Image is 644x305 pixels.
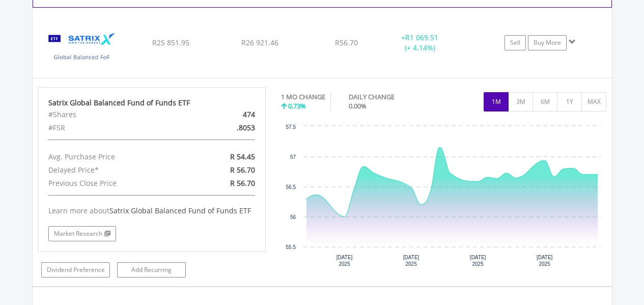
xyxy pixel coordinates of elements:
[288,101,306,110] span: 0.73%
[382,33,459,53] div: + (+ 4.14%)
[508,92,533,112] button: 3M
[533,92,557,112] button: 6M
[484,92,509,112] button: 1M
[41,108,189,121] div: #Shares
[557,92,582,112] button: 1Y
[241,38,278,47] span: R26 921.46
[286,184,296,190] text: 56.5
[109,206,251,215] span: Satrix Global Balanced Fund of Funds ETF
[41,163,189,177] div: Delayed Price*
[528,35,567,50] a: Buy More
[41,262,110,278] a: Dividend Preference
[286,124,296,130] text: 57.5
[152,38,189,47] span: R25 851.95
[230,152,255,161] span: R 54.45
[281,121,606,274] svg: Interactive chart
[349,101,367,110] span: 0.00%
[48,98,255,108] div: Satrix Global Balanced Fund of Funds ETF
[349,92,430,102] div: DAILY CHANGE
[281,121,607,274] div: Chart. Highcharts interactive chart.
[581,92,606,112] button: MAX
[41,121,189,134] div: #FSR
[117,262,186,278] a: Add Recurring
[290,214,296,220] text: 56
[230,165,255,175] span: R 56.70
[188,121,262,134] div: .8053
[290,154,296,160] text: 57
[470,255,486,267] text: [DATE] 2025
[403,255,419,267] text: [DATE] 2025
[286,244,296,250] text: 55.5
[48,226,116,241] a: Market Research
[335,38,358,47] span: R56.70
[281,92,325,102] div: 1 MO CHANGE
[38,21,125,75] img: TFSA.STXGLB.png
[188,108,262,121] div: 474
[537,255,553,267] text: [DATE] 2025
[337,255,353,267] text: [DATE] 2025
[41,177,189,190] div: Previous Close Price
[48,206,255,216] div: Learn more about
[230,178,255,188] span: R 56.70
[41,150,189,163] div: Avg. Purchase Price
[405,33,438,42] span: R1 069.51
[505,35,526,50] a: Sell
